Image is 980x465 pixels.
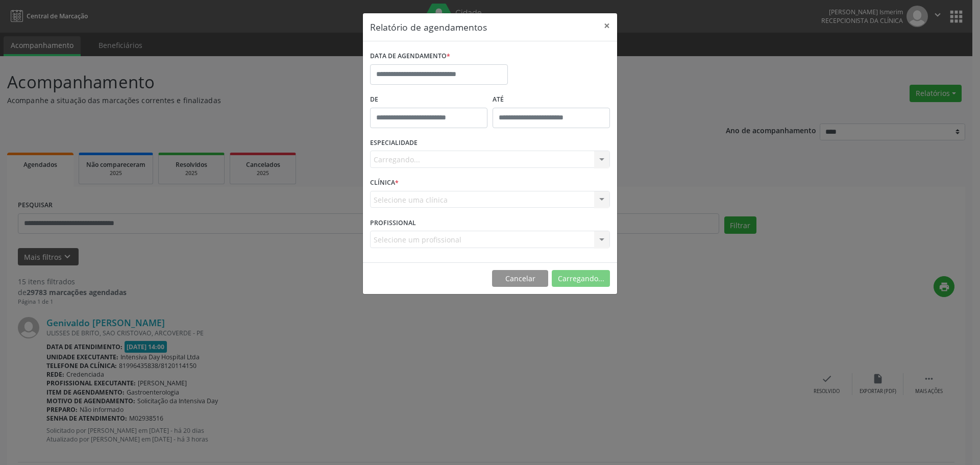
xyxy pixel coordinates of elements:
[552,270,610,287] button: Carregando...
[493,92,610,108] label: ATÉ
[597,13,617,38] button: Close
[370,215,416,231] label: PROFISSIONAL
[370,20,487,34] h5: Relatório de agendamentos
[370,175,399,191] label: CLÍNICA
[370,48,450,64] label: DATA DE AGENDAMENTO
[370,92,487,108] label: De
[370,135,418,151] label: ESPECIALIDADE
[492,270,548,287] button: Cancelar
